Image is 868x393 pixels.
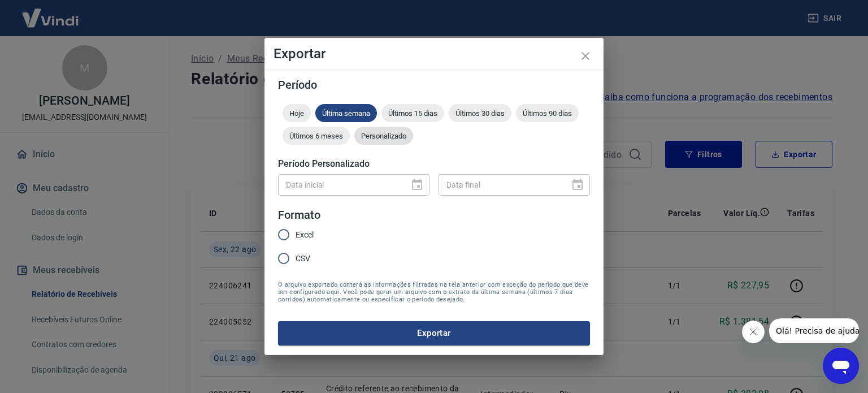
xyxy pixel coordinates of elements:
[278,174,401,195] input: DD/MM/YYYY
[315,104,377,122] div: Última semana
[354,127,413,145] div: Personalizado
[283,127,350,145] div: Últimos 6 meses
[439,174,562,195] input: DD/MM/YYYY
[823,348,859,384] iframe: Botão para abrir a janela de mensagens
[278,321,590,345] button: Exportar
[516,104,579,122] div: Últimos 90 dias
[278,281,590,303] span: O arquivo exportado conterá as informações filtradas na tela anterior com exceção do período que ...
[742,321,765,343] iframe: Fechar mensagem
[283,104,311,122] div: Hoje
[283,109,311,118] span: Hoje
[381,109,444,118] span: Últimos 15 dias
[278,207,320,223] legend: Formato
[769,318,859,343] iframe: Mensagem da empresa
[354,132,413,140] span: Personalizado
[283,132,350,140] span: Últimos 6 meses
[516,109,579,118] span: Últimos 90 dias
[296,229,314,241] span: Excel
[274,47,594,61] h4: Exportar
[296,253,310,265] span: CSV
[449,104,511,122] div: Últimos 30 dias
[381,104,444,122] div: Últimos 15 dias
[278,79,590,90] h5: Período
[7,8,95,17] span: Olá! Precisa de ajuda?
[572,42,599,70] button: close
[449,109,511,118] span: Últimos 30 dias
[315,109,377,118] span: Última semana
[278,158,590,170] h5: Período Personalizado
